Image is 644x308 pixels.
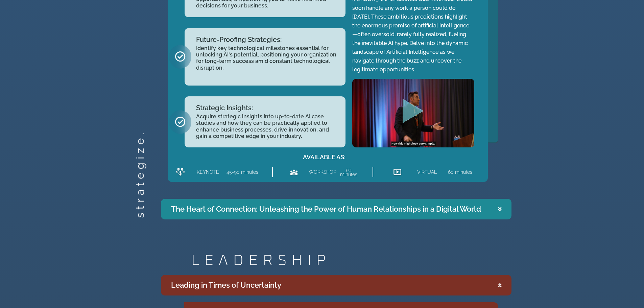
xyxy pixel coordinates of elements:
[171,204,481,215] div: The Heart of Connection: Unleashing the Power of Human Relationships in a Digital World
[309,170,332,174] h2: WORKSHOP
[448,170,472,174] h2: 60 minutes
[197,170,219,174] h2: KEYNOTE
[171,280,281,291] div: Leading in Times of Uncertainty
[135,207,145,218] h2: strategize.
[196,104,338,111] h2: Strategic Insights:
[171,154,478,160] h2: AVAILABLE AS:
[339,167,359,177] h2: 90 minutes
[161,199,511,219] summary: The Heart of Connection: Unleashing the Power of Human Relationships in a Digital World
[196,113,338,139] h2: Acquire strategic insights into up-to-date AI case studies and how they can be practically applie...
[400,98,427,128] div: Play Video
[196,45,338,77] h2: Identify key technological milestones essential for unlocking AI's potential, positioning your or...
[417,170,437,174] h2: VIRTUAL
[161,275,511,295] summary: Leading in Times of Uncertainty
[191,253,511,268] h2: LEADERSHIP
[226,170,258,174] h2: 45-90 minutes
[196,36,338,43] h2: Future-Proofing Strategies:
